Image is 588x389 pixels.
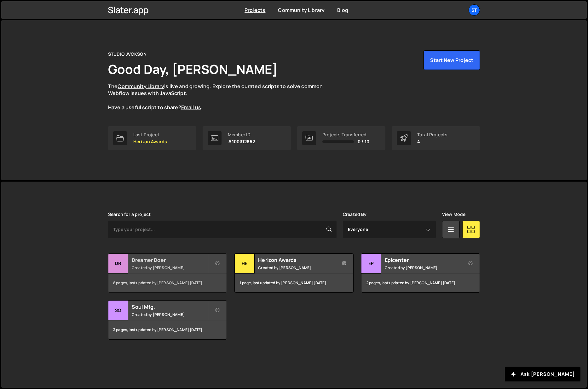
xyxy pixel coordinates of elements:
[278,7,325,14] a: Community Library
[108,221,337,238] input: Type your project...
[361,273,480,292] div: 2 pages, last updated by [PERSON_NAME] [DATE]
[108,60,278,78] h1: Good Day, [PERSON_NAME]
[322,132,369,137] div: Projects Transferred
[235,273,353,292] div: 1 page, last updated by [PERSON_NAME] [DATE]
[118,83,164,90] a: Community Library
[358,139,369,144] span: 0 / 10
[235,254,255,273] div: He
[417,139,447,144] p: 4
[108,254,128,273] div: Dr
[108,320,227,339] div: 3 pages, last updated by [PERSON_NAME] [DATE]
[343,212,367,217] label: Created By
[132,303,208,310] h2: Soul Mfg.
[361,254,381,273] div: Ep
[228,132,255,137] div: Member ID
[133,139,167,144] p: Herizon Awards
[108,253,227,293] a: Dr Dreamer Doer Created by [PERSON_NAME] 8 pages, last updated by [PERSON_NAME] [DATE]
[108,50,147,58] div: STUDIO JVCKSON
[505,367,580,381] button: Ask [PERSON_NAME]
[108,300,227,340] a: So Soul Mfg. Created by [PERSON_NAME] 3 pages, last updated by [PERSON_NAME] [DATE]
[417,132,447,137] div: Total Projects
[258,257,334,263] h2: Herizon Awards
[132,265,208,270] small: Created by [PERSON_NAME]
[337,7,348,14] a: Blog
[108,273,227,292] div: 8 pages, last updated by [PERSON_NAME] [DATE]
[181,104,201,111] a: Email us
[133,132,167,137] div: Last Project
[108,126,196,150] a: Last Project Herizon Awards
[258,265,334,270] small: Created by [PERSON_NAME]
[245,7,265,14] a: Projects
[132,312,208,317] small: Created by [PERSON_NAME]
[424,50,480,70] button: Start New Project
[361,253,480,293] a: Ep Epicenter Created by [PERSON_NAME] 2 pages, last updated by [PERSON_NAME] [DATE]
[228,139,255,144] p: #100312862
[108,83,335,111] p: The is live and growing. Explore the curated scripts to solve common Webflow issues with JavaScri...
[469,4,480,16] a: ST
[132,257,208,263] h2: Dreamer Doer
[442,212,465,217] label: View Mode
[108,212,151,217] label: Search for a project
[385,265,461,270] small: Created by [PERSON_NAME]
[385,257,461,263] h2: Epicenter
[108,301,128,320] div: So
[234,253,353,293] a: He Herizon Awards Created by [PERSON_NAME] 1 page, last updated by [PERSON_NAME] [DATE]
